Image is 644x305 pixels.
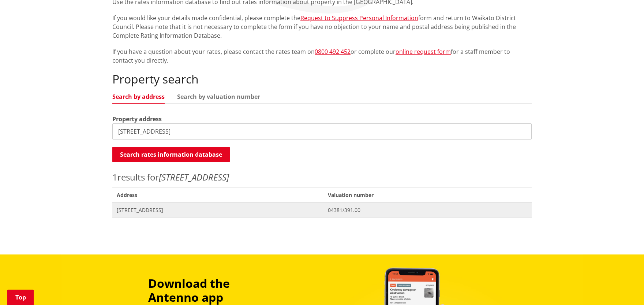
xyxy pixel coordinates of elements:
[396,48,451,56] a: online request form
[323,187,532,202] span: Valuation number
[117,207,319,214] span: [STREET_ADDRESS]
[112,94,165,100] a: Search by address
[177,94,260,100] a: Search by valuation number
[112,147,230,162] button: Search rates information database
[315,48,351,56] a: 0800 492 452
[112,14,532,40] p: If you would like your details made confidential, please complete the form and return to Waikato ...
[112,47,532,65] p: If you have a question about your rates, please contact the rates team on or complete our for a s...
[112,187,323,202] span: Address
[159,171,229,183] em: [STREET_ADDRESS]
[112,171,117,183] span: 1
[7,290,34,305] a: Top
[112,123,532,140] input: e.g. Duke Street NGARUAWAHIA
[328,207,527,214] span: 04381/391.00
[112,72,532,86] h2: Property search
[112,202,532,217] a: [STREET_ADDRESS] 04381/391.00
[148,276,281,305] h3: Download the Antenno app
[112,115,162,123] label: Property address
[112,171,532,184] p: results for
[300,14,418,22] a: Request to Suppress Personal Information
[610,274,637,301] iframe: Messenger Launcher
